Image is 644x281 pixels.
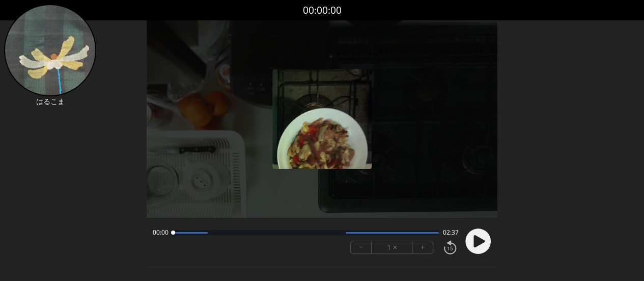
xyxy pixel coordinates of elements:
[4,96,96,107] p: はるこま
[303,3,342,18] a: 00:00:00
[4,4,96,96] img: SK
[372,241,412,253] div: 1 ×
[153,228,169,237] span: 00:00
[443,228,459,237] span: 02:37
[412,241,433,253] button: +
[272,69,372,169] img: Poster Image
[351,241,372,253] button: −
